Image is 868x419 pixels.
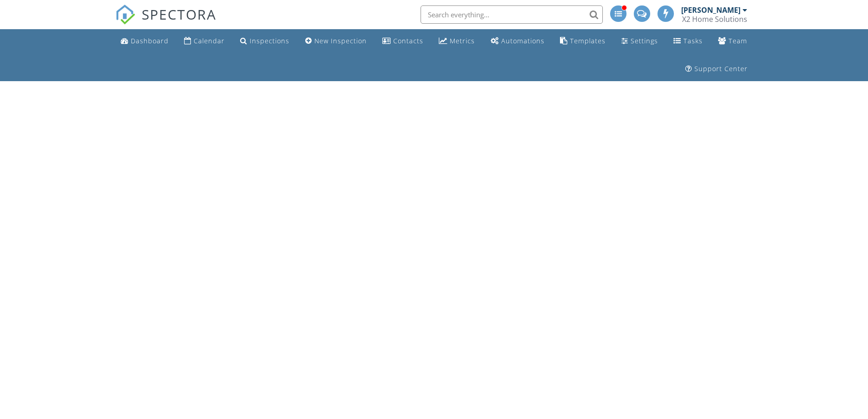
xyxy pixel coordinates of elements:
[117,33,172,50] a: Dashboard
[115,5,135,25] img: The Best Home Inspection Software - Spectora
[236,33,293,50] a: Inspections
[379,33,427,50] a: Contacts
[180,33,228,50] a: Calendar
[682,61,751,78] a: Support Center
[729,36,747,45] div: Team
[131,36,169,45] div: Dashboard
[683,36,703,45] div: Tasks
[450,36,475,45] div: Metrics
[670,33,706,50] a: Tasks
[682,15,747,24] div: X2 Home Solutions
[194,36,225,45] div: Calendar
[631,36,658,45] div: Settings
[250,36,289,45] div: Inspections
[570,36,606,45] div: Templates
[694,64,748,73] div: Support Center
[714,33,751,50] a: Team
[681,5,740,15] div: [PERSON_NAME]
[314,36,367,45] div: New Inspection
[142,5,216,24] span: SPECTORA
[435,33,478,50] a: Metrics
[421,5,603,24] input: Search everything...
[501,36,544,45] div: Automations
[302,33,370,50] a: New Inspection
[618,33,662,50] a: Settings
[115,12,216,31] a: SPECTORA
[556,33,609,50] a: Templates
[393,36,423,45] div: Contacts
[487,33,548,50] a: Automations (Advanced)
